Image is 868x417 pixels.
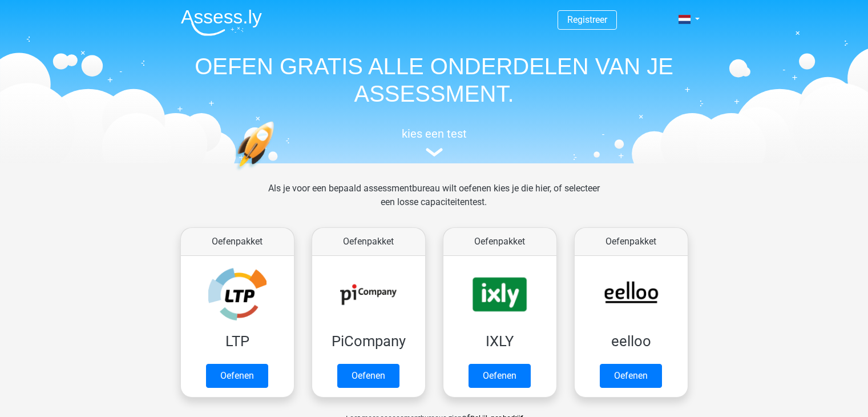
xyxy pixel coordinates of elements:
img: oefenen [235,121,318,224]
img: assessment [426,148,443,157]
a: Oefenen [469,364,531,388]
a: Oefenen [337,364,399,388]
h1: OEFEN GRATIS ALLE ONDERDELEN VAN JE ASSESSMENT. [172,53,697,107]
a: Oefenen [600,364,662,388]
div: Als je voor een bepaald assessmentbureau wilt oefenen kies je die hier, of selecteer een losse ca... [259,182,609,223]
img: Assessly [181,9,262,36]
h5: kies een test [172,127,697,141]
a: Oefenen [206,364,268,388]
a: kies een test [172,127,697,157]
a: Registreer [567,14,607,25]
